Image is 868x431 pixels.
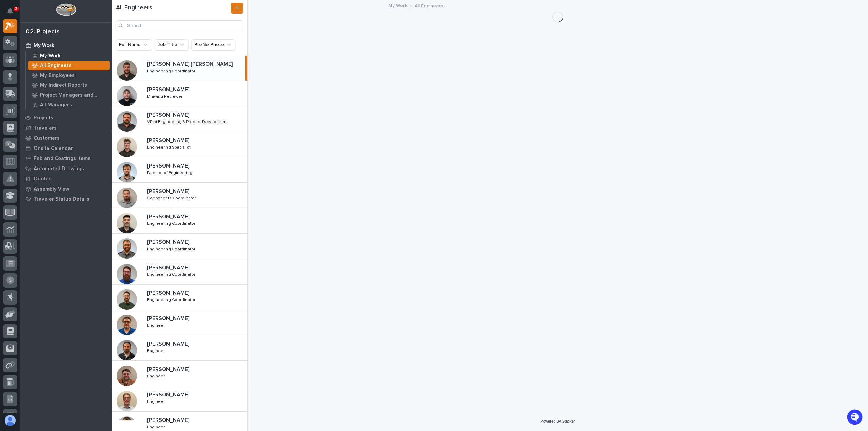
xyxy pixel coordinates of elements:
p: Customers [34,135,60,141]
p: [PERSON_NAME] [PERSON_NAME] [147,60,234,67]
p: Engineering Coordinator [147,220,197,226]
a: Traveler Status Details [20,194,112,204]
a: [PERSON_NAME][PERSON_NAME] Engineering CoordinatorEngineering Coordinator [112,259,247,285]
button: Full Name [116,39,152,50]
a: Travelers [20,123,112,133]
p: [PERSON_NAME] [147,136,191,144]
p: Engineering Coordinator [147,296,197,302]
p: [PERSON_NAME] [147,85,191,93]
a: [PERSON_NAME][PERSON_NAME] EngineerEngineer [112,335,247,361]
a: My Employees [26,71,112,80]
a: [PERSON_NAME][PERSON_NAME] Engineering CoordinatorEngineering Coordinator [112,208,247,234]
a: Customers [20,133,112,143]
img: Stacker [7,6,20,20]
p: Engineering Coordinator [147,246,197,252]
a: Assembly View [20,184,112,194]
p: 2 [15,6,17,11]
button: Profile Photo [191,39,235,50]
a: [PERSON_NAME][PERSON_NAME] Drawing ReviewerDrawing Reviewer [112,81,247,106]
a: All Managers [26,100,112,110]
a: Powered byPylon [48,125,82,131]
button: users-avatar [3,413,17,428]
p: Engineer [147,322,166,328]
button: Notifications [3,4,17,18]
p: My Work [40,53,61,59]
p: All Engineers [40,63,72,69]
a: Fab and Coatings Items [20,153,112,163]
p: Engineering Coordinator [147,67,197,74]
h1: All Engineers [116,4,230,12]
a: Powered By Stacker [540,419,575,423]
button: Job Title [155,39,189,50]
p: [PERSON_NAME] [147,238,191,246]
p: Components Coordinator [147,195,197,201]
button: Start new chat [115,77,123,85]
p: Welcome 👋 [7,27,123,38]
p: [PERSON_NAME] [147,263,191,271]
a: [PERSON_NAME][PERSON_NAME] Engineering CoordinatorEngineering Coordinator [112,234,247,259]
a: [PERSON_NAME][PERSON_NAME] EngineerEngineer [112,310,247,335]
a: Onsite Calendar [20,143,112,153]
p: VP of Engineering & Product Development [147,118,229,124]
a: [PERSON_NAME][PERSON_NAME] EngineerEngineer [112,361,247,386]
p: All Managers [40,102,72,108]
a: [PERSON_NAME][PERSON_NAME] EngineerEngineer [112,386,247,412]
p: How can we help? [7,38,123,48]
p: [PERSON_NAME] [147,314,191,322]
p: [PERSON_NAME] [147,289,191,296]
p: [PERSON_NAME] [147,187,191,195]
input: Clear [18,54,112,61]
img: 1736555164131-43832dd5-751b-4058-ba23-39d91318e5a0 [7,75,19,87]
div: Start new chat [23,75,111,82]
p: My Employees [40,73,75,79]
p: Travelers [34,125,57,131]
p: Drawing Reviewer [147,93,184,99]
p: Assembly View [34,186,69,192]
a: [PERSON_NAME][PERSON_NAME] Engineering CoordinatorEngineering Coordinator [112,285,247,310]
p: Projects [34,115,53,121]
p: Engineer [147,347,166,353]
span: Help Docs [14,109,37,116]
a: Quotes [20,174,112,184]
p: [PERSON_NAME] [147,365,191,373]
p: Engineer [147,424,166,430]
p: Onsite Calendar [34,145,73,152]
iframe: Open customer support [846,409,865,427]
p: [PERSON_NAME] [147,161,191,169]
a: [PERSON_NAME][PERSON_NAME] Engineering SpecialistEngineering Specialist [112,132,247,157]
p: [PERSON_NAME] [147,390,191,398]
p: Director of Engineering [147,169,194,175]
div: Notifications2 [8,8,17,19]
a: My Work [26,51,112,60]
p: Engineering Coordinator [147,271,197,277]
p: [PERSON_NAME] [147,212,191,220]
p: Engineering Specialist [147,144,192,150]
div: 02. Projects [26,28,60,36]
p: Engineer [147,398,166,404]
p: Quotes [34,176,52,182]
p: [PERSON_NAME] [147,416,191,424]
a: [PERSON_NAME][PERSON_NAME] VP of Engineering & Product DevelopmentVP of Engineering & Product Dev... [112,106,247,132]
p: My Work [34,43,54,49]
a: My Work [20,40,112,51]
p: Automated Drawings [34,166,84,172]
input: Search [116,20,243,31]
div: We're offline, we will be back soon! [23,82,95,87]
a: [PERSON_NAME] [PERSON_NAME][PERSON_NAME] [PERSON_NAME] Engineering CoordinatorEngineering Coordin... [112,56,247,81]
p: Project Managers and Engineers [40,92,107,98]
a: Project Managers and Engineers [26,90,112,100]
a: [PERSON_NAME][PERSON_NAME] Components CoordinatorComponents Coordinator [112,183,247,208]
img: Workspace Logo [56,3,76,16]
a: [PERSON_NAME][PERSON_NAME] Director of EngineeringDirector of Engineering [112,157,247,183]
div: 📖 [7,110,12,115]
span: Pylon [67,125,82,131]
a: Projects [20,113,112,123]
p: Traveler Status Details [34,196,90,202]
p: All Engineers [415,2,443,9]
p: Engineer [147,373,166,379]
a: 📖Help Docs [4,106,40,118]
p: [PERSON_NAME] [147,339,191,347]
p: My Indirect Reports [40,82,87,89]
